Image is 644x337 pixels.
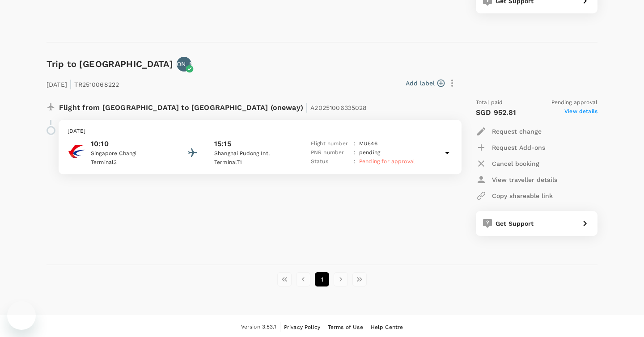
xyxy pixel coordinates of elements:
span: Privacy Policy [284,324,320,330]
button: page 1 [315,272,329,286]
button: Cancel booking [476,156,539,172]
a: Privacy Policy [284,322,320,332]
p: 15:15 [214,139,231,149]
p: [PERSON_NAME] [158,59,210,68]
img: China Eastern Airlines [68,143,85,160]
p: Request change [492,127,542,136]
span: Help Centre [371,324,403,330]
p: SGD 952.81 [476,107,517,118]
p: : [354,148,356,157]
button: Request change [476,123,542,139]
p: pending [359,148,380,157]
button: Copy shareable link [476,188,553,204]
h6: Trip to [GEOGRAPHIC_DATA] [47,57,173,71]
p: Singapore Changi [91,149,171,158]
span: Pending approval [551,98,597,107]
p: Request Add-ons [492,143,545,152]
span: A20251006335028 [310,104,367,111]
span: Total paid [476,98,503,107]
span: Version 3.53.1 [241,323,276,332]
p: Cancel booking [492,159,539,168]
span: Terms of Use [328,324,363,330]
span: Pending for approval [359,158,415,164]
span: | [305,101,308,114]
a: Terms of Use [328,322,363,332]
iframe: 启动消息传送窗口的按钮 [7,301,36,330]
p: Terminal 3 [91,158,171,167]
p: PNR number [311,148,350,157]
p: Terminal T1 [214,158,295,167]
p: Flight from [GEOGRAPHIC_DATA] to [GEOGRAPHIC_DATA] (oneway) [59,98,367,114]
p: Shanghai Pudong Intl [214,149,295,158]
span: Get Support [496,220,534,227]
p: Status [311,157,350,166]
p: Copy shareable link [492,191,553,200]
p: 10:10 [91,139,171,149]
p: : [354,139,356,148]
p: View traveller details [492,175,557,184]
p: [DATE] TR2510068222 [47,75,119,91]
p: : [354,157,356,166]
button: Add label [406,79,445,88]
p: [DATE] [68,127,453,136]
button: View traveller details [476,172,557,188]
p: MU 546 [359,139,377,148]
a: Help Centre [371,322,403,332]
nav: pagination navigation [275,272,369,286]
span: View details [564,107,597,118]
span: | [69,78,72,90]
p: Flight number [311,139,350,148]
button: Request Add-ons [476,139,545,156]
